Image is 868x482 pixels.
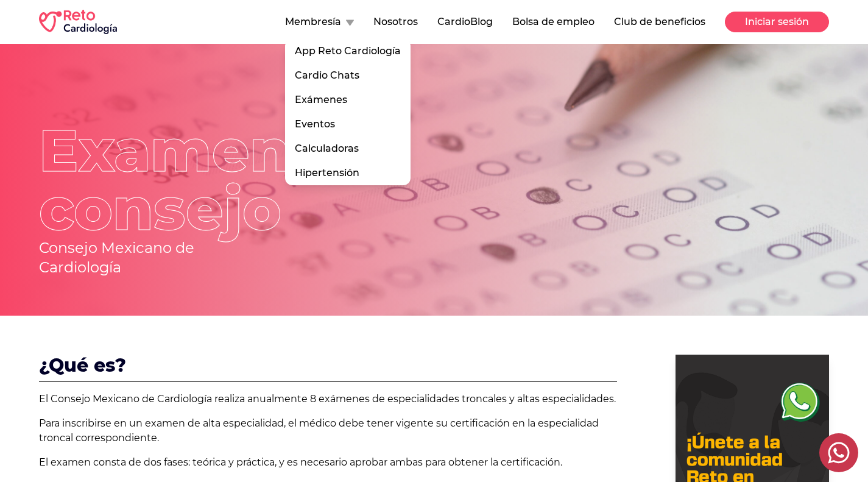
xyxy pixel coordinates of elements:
span: El examen consta de dos fases: teórica y práctica, y es necesario aprobar ambas para obtener la c... [39,456,562,468]
a: App Reto Cardiología [285,39,411,63]
a: Calculadoras [285,136,411,161]
a: Eventos [285,112,411,136]
button: Iniciar sesión [725,12,829,32]
a: Cardio Chats [285,63,411,88]
img: RETO Cardio Logo [39,10,117,34]
span: El Consejo Mexicano de Cardiología realiza anualmente 8 exámenes de especialidades troncales y al... [39,393,616,405]
button: Membresía [285,15,354,29]
p: Consejo Mexicano de Cardiología [39,238,273,277]
p: ¿Qué es? [39,355,617,382]
button: Club de beneficios [614,15,705,29]
a: Hipertensión [285,161,411,185]
span: Para inscribirse en un examen de alta especialidad, el médico debe tener vigente su certificación... [39,417,599,444]
button: Bolsa de empleo [512,15,595,29]
button: CardioBlog [437,15,493,29]
p: Examen del consejo [39,53,448,238]
button: Nosotros [373,15,418,29]
div: Exámenes [285,88,411,112]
